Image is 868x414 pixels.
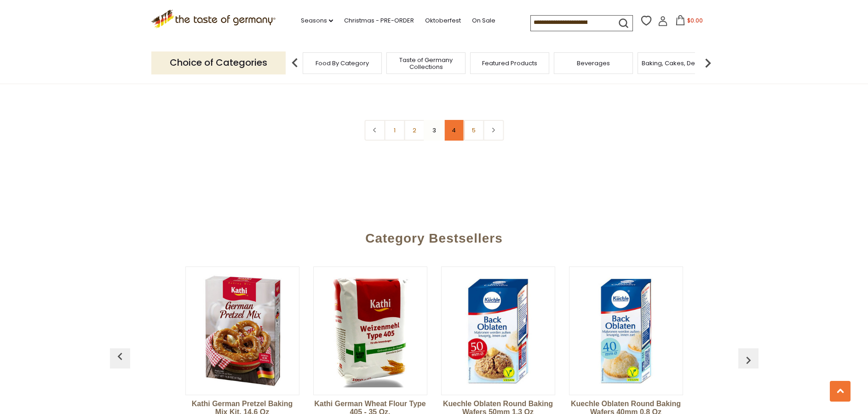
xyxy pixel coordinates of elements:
[670,15,709,29] button: $0.00
[687,17,703,24] span: $0.00
[443,120,464,141] a: 4
[442,274,555,387] img: Kuechle Oblaten Round Baking Wafers 50mm 1.3 oz
[344,16,414,26] a: Christmas - PRE-ORDER
[286,54,304,72] img: previous arrow
[389,57,463,70] a: Taste of Germany Collections
[384,120,405,141] a: 1
[186,274,299,387] img: Kathi German Pretzel Baking Mix Kit, 14.6 oz
[151,51,286,74] p: Choice of Categories
[642,60,713,67] a: Baking, Cakes, Desserts
[472,16,495,26] a: On Sale
[316,60,369,67] a: Food By Category
[577,60,610,67] a: Beverages
[113,349,127,364] img: previous arrow
[463,120,484,141] a: 5
[404,120,425,141] a: 2
[425,16,461,26] a: Oktoberfest
[115,217,754,255] div: Category Bestsellers
[699,54,717,72] img: next arrow
[301,16,333,26] a: Seasons
[741,353,756,368] img: previous arrow
[314,274,427,387] img: Kathi German Wheat Flour Type 405 - 35 oz.
[482,60,537,67] a: Featured Products
[569,274,683,387] img: Kuechle Oblaten Round Baking Wafers 40mm 0.8 oz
